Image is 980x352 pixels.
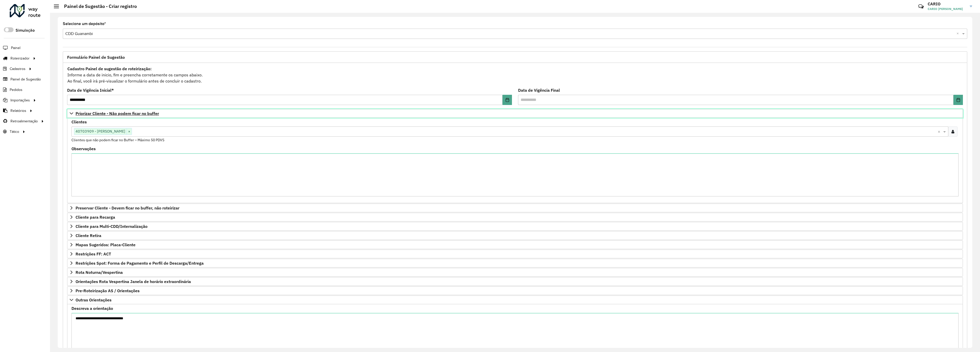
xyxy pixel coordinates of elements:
[63,21,106,27] label: Selecione um depósito
[67,109,963,118] a: Priorizar Cliente - Não podem ficar no buffer
[10,98,30,103] span: Importações
[76,270,123,274] span: Rota Noturna/Vespertina
[67,204,963,212] a: Preservar Cliente - Devem ficar no buffer, não roteirizar
[915,1,926,12] a: Contato Rápido
[71,305,113,311] label: Descreva a orientação
[67,118,963,203] div: Priorizar Cliente - Não podem ficar no buffer
[71,146,96,152] label: Observações
[76,279,191,284] span: Orientações Rota Vespertina Janela de horário extraordinária
[10,66,26,72] span: Cadastros
[67,296,963,304] a: Outras Orientações
[67,231,963,240] a: Cliente Retira
[67,66,152,71] strong: Cadastro Painel de sugestão de roteirização:
[67,268,963,277] a: Rota Noturna/Vespertina
[67,213,963,221] a: Cliente para Recarga
[67,222,963,231] a: Cliente para Multi-CDD/Internalização
[74,128,127,134] span: 40703909 - [PERSON_NAME]
[67,259,963,267] a: Restrições Spot: Forma de Pagamento e Perfil de Descarga/Entrega
[67,87,114,93] label: Data de Vigência Inicial
[76,289,140,293] span: Pre-Roteirização AS / Orientações
[10,119,38,124] span: Retroalimentação
[76,298,112,302] span: Outras Orientações
[76,206,179,210] span: Preservar Cliente - Devem ficar no buffer, não roteirizar
[928,2,966,6] h3: CARIO
[67,240,963,249] a: Mapas Sugeridos: Placa-Cliente
[67,250,963,258] a: Restrições FF: ACT
[16,27,35,33] label: Simulação
[76,243,136,247] span: Mapas Sugeridos: Placa-Cliente
[71,138,164,142] small: Clientes que não podem ficar no Buffer – Máximo 50 PDVS
[71,119,87,125] label: Clientes
[503,95,512,105] button: Choose Date
[67,277,963,286] a: Orientações Rota Vespertina Janela de horário extraordinária
[11,45,20,51] span: Painel
[76,261,204,265] span: Restrições Spot: Forma de Pagamento e Perfil de Descarga/Entrega
[76,224,148,228] span: Cliente para Multi-CDD/Internalização
[10,56,30,61] span: Roteirizador
[76,252,111,256] span: Restrições FF: ACT
[953,95,963,105] button: Choose Date
[127,128,132,135] span: ×
[928,7,966,11] span: CARIO [PERSON_NAME]
[10,108,26,113] span: Relatórios
[67,65,963,84] div: Informe a data de inicio, fim e preencha corretamente os campos abaixo. Ao final, você irá pré-vi...
[518,87,560,93] label: Data de Vigência Final
[10,87,22,92] span: Pedidos
[938,128,942,135] span: Clear all
[67,286,963,295] a: Pre-Roteirização AS / Orientações
[10,77,41,82] span: Painel de Sugestão
[76,111,159,115] span: Priorizar Cliente - Não podem ficar no buffer
[76,233,101,238] span: Cliente Retira
[59,4,137,9] h2: Painel de Sugestão - Criar registro
[10,129,19,134] span: Tático
[76,215,115,219] span: Cliente para Recarga
[67,55,125,59] span: Formulário Painel de Sugestão
[957,31,961,37] span: Clear all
